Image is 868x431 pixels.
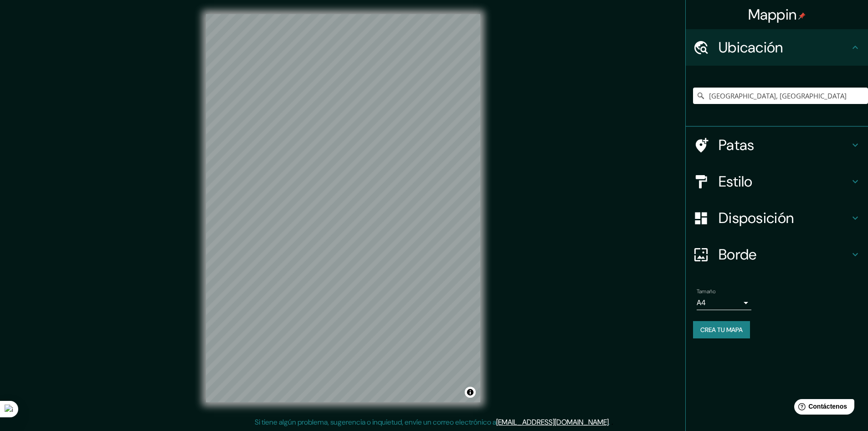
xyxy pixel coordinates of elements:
iframe: Lanzador de widgets de ayuda [787,395,858,421]
a: [EMAIL_ADDRESS][DOMAIN_NAME] [496,417,609,427]
font: . [609,417,610,427]
font: . [611,417,613,427]
button: Crea tu mapa [693,321,750,338]
button: Activar o desactivar atribución [465,387,476,398]
font: Tamaño [697,288,715,295]
font: Disposición [719,208,794,228]
font: Estilo [719,172,753,191]
font: Crea tu mapa [700,326,743,334]
font: Mappin [748,5,797,24]
div: Borde [686,236,868,273]
input: Elige tu ciudad o zona [693,88,868,104]
font: . [610,417,611,427]
div: A4 [697,296,751,310]
img: pin-icon.png [798,12,806,20]
div: Estilo [686,163,868,200]
canvas: Mapa [206,14,480,402]
font: Ubicación [719,38,783,57]
font: Patas [719,135,755,155]
div: Patas [686,127,868,163]
font: Borde [719,245,757,264]
font: A4 [697,298,706,307]
div: Disposición [686,200,868,236]
div: Ubicación [686,29,868,66]
font: Si tiene algún problema, sugerencia o inquietud, envíe un correo electrónico a [255,417,496,427]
